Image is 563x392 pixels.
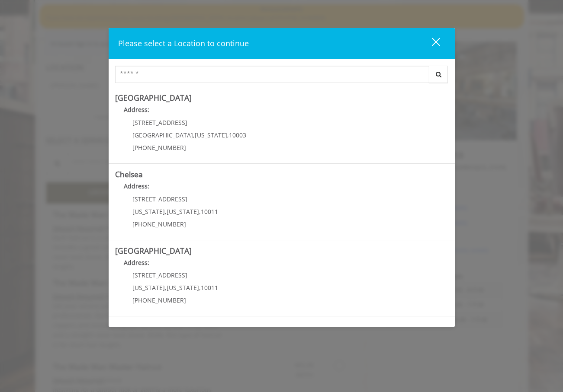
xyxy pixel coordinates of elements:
span: , [193,131,195,139]
span: , [199,284,201,292]
span: , [165,284,167,292]
span: [US_STATE] [167,207,199,216]
b: Chelsea [115,169,143,179]
div: Center Select [115,66,448,87]
b: Address: [124,182,149,190]
input: Search Center [115,66,429,83]
span: 10011 [201,207,218,216]
span: [US_STATE] [195,131,227,139]
b: Flatiron [115,322,142,332]
span: [PHONE_NUMBER] [132,220,186,228]
span: [STREET_ADDRESS] [132,118,187,127]
b: Address: [124,105,149,114]
b: [GEOGRAPHIC_DATA] [115,92,192,103]
span: , [165,207,167,216]
span: , [227,131,229,139]
span: [PHONE_NUMBER] [132,296,186,304]
button: close dialog [416,35,445,52]
span: Please select a Location to continue [118,38,249,48]
span: , [199,207,201,216]
span: [GEOGRAPHIC_DATA] [132,131,193,139]
div: close dialog [422,37,439,50]
b: [GEOGRAPHIC_DATA] [115,245,192,256]
span: [US_STATE] [167,284,199,292]
i: Search button [434,71,444,77]
span: [US_STATE] [132,207,165,216]
span: 10003 [229,131,246,139]
b: Address: [124,258,149,267]
span: 10011 [201,284,218,292]
span: [STREET_ADDRESS] [132,195,187,203]
span: [STREET_ADDRESS] [132,271,187,279]
span: [PHONE_NUMBER] [132,143,186,152]
span: [US_STATE] [132,284,165,292]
